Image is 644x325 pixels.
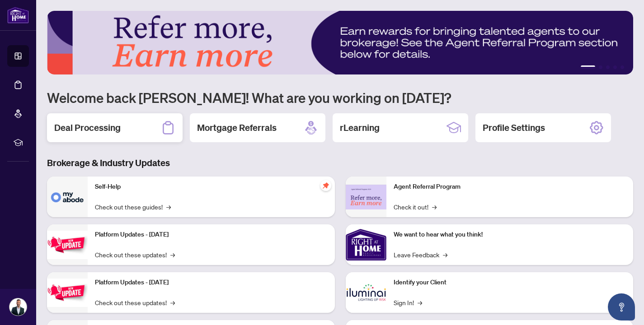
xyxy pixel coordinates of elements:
p: Platform Updates - [DATE] [95,278,328,288]
h1: Welcome back [PERSON_NAME]! What are you working on [DATE]? [47,89,633,106]
h2: Mortgage Referrals [197,121,277,134]
button: 3 [606,65,610,69]
img: Profile Icon [9,298,27,316]
span: → [418,297,422,307]
img: Platform Updates - July 21, 2025 [47,231,88,259]
button: 2 [599,65,602,69]
button: 1 [581,65,595,69]
h2: Deal Processing [54,121,121,134]
img: Self-Help [47,176,88,217]
h2: Profile Settings [483,121,545,134]
a: Check it out!→ [394,202,437,212]
img: Agent Referral Program [346,185,386,209]
p: Self-Help [95,182,328,192]
a: Check out these guides!→ [95,202,171,212]
a: Sign In!→ [394,297,422,307]
h2: rLearning [340,121,380,134]
span: pushpin [320,180,331,191]
img: We want to hear what you think! [346,224,386,265]
a: Leave Feedback→ [394,250,447,260]
button: 5 [620,65,624,69]
h3: Brokerage & Industry Updates [47,157,633,169]
span: → [432,202,437,212]
p: Agent Referral Program [394,182,626,192]
img: Platform Updates - July 8, 2025 [47,279,88,307]
span: → [170,297,175,307]
p: We want to hear what you think! [394,230,626,240]
span: → [443,250,447,260]
span: → [170,250,175,260]
span: → [166,202,171,212]
p: Platform Updates - [DATE] [95,230,328,240]
p: Identify your Client [394,278,626,288]
img: Identify your Client [346,272,386,313]
img: Slide 0 [47,11,633,74]
button: 4 [613,65,617,69]
a: Check out these updates!→ [95,297,175,307]
button: Open asap [608,293,635,320]
a: Check out these updates!→ [95,250,175,260]
img: logo [7,7,29,23]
